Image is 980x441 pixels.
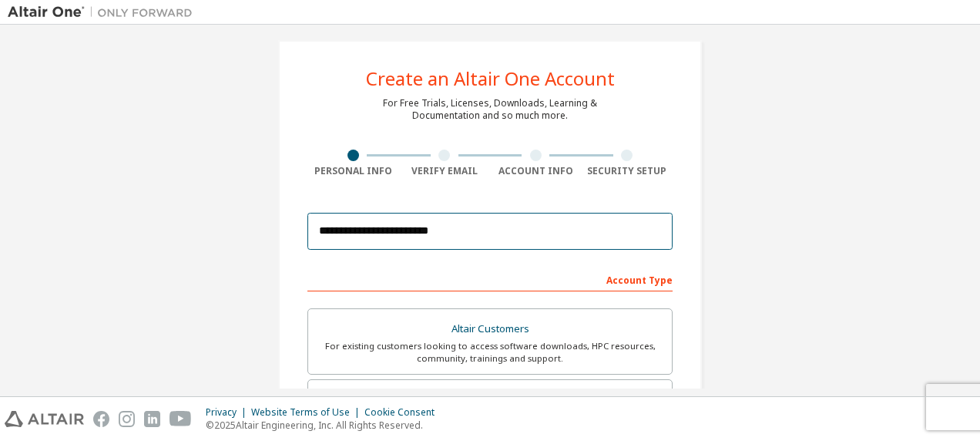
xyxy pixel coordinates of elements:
[119,411,135,427] img: instagram.svg
[307,267,673,291] div: Account Type
[582,165,673,177] div: Security Setup
[383,97,597,122] div: For Free Trials, Licenses, Downloads, Learning & Documentation and so much more.
[144,411,160,427] img: linkedin.svg
[93,411,109,427] img: facebook.svg
[317,318,663,340] div: Altair Customers
[317,340,663,365] div: For existing customers looking to access software downloads, HPC resources, community, trainings ...
[5,411,84,427] img: altair_logo.svg
[364,406,444,419] div: Cookie Consent
[8,5,200,20] img: Altair One
[307,165,399,177] div: Personal Info
[206,406,251,419] div: Privacy
[206,419,444,432] p: © 2025 Altair Engineering, Inc. All Rights Reserved.
[366,69,615,88] div: Create an Altair One Account
[251,406,364,419] div: Website Terms of Use
[169,411,192,427] img: youtube.svg
[490,165,582,177] div: Account Info
[399,165,491,177] div: Verify Email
